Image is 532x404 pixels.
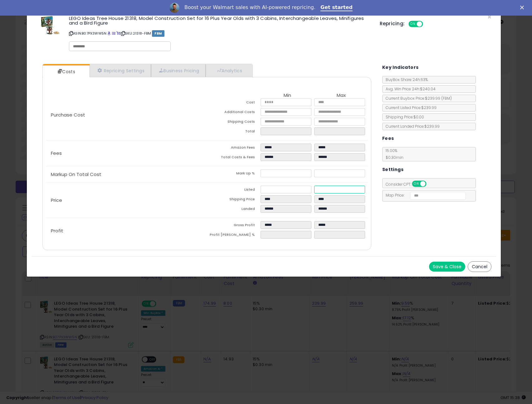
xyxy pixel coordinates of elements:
p: Purchase Cost [46,112,207,117]
h5: Repricing: [380,21,405,26]
a: BuyBox page [107,31,111,36]
span: Consider CPT: [383,182,435,187]
span: OFF [425,181,435,187]
span: BuyBox Share 24h: 63% [383,77,428,82]
th: Min [261,93,314,98]
td: Amazon Fees [207,144,261,153]
td: Additional Costs [207,108,261,118]
span: × [487,12,491,21]
span: ( FBM ) [441,96,452,101]
td: Shipping Price [207,195,261,205]
a: Analytics [206,64,252,77]
a: All offer listings [112,31,115,36]
td: Cost [207,98,261,108]
p: Profit [46,228,207,233]
span: Shipping Price: $0.00 [383,114,424,120]
td: Mark Up % [207,169,261,179]
span: FBM [152,30,164,37]
a: Your listing only [116,31,120,36]
h5: Settings [382,166,403,173]
span: Avg. Win Price 24h: $240.04 [383,86,436,92]
p: ASIN: B07PX3WW5N | SKU: 21318-FBM [69,28,370,38]
span: ON [409,21,417,27]
td: Gross Profit [207,221,261,231]
td: Total Costs & Fees [207,153,261,163]
a: Get started [320,4,353,11]
span: $0.30 min [383,155,403,160]
span: Map Price: [383,192,466,198]
h5: Key Indicators [382,64,419,71]
td: Landed [207,205,261,215]
p: Price [46,198,207,203]
a: Costs [43,65,89,78]
span: $239.99 [425,96,452,101]
span: Current Landed Price: $239.99 [383,124,440,129]
td: Shipping Costs [207,118,261,127]
td: Profit [PERSON_NAME] % [207,231,261,240]
td: Listed [207,186,261,195]
button: Cancel [468,261,491,272]
div: Boost your Walmart sales with AI-powered repricing. [184,4,315,11]
td: Total [207,127,261,137]
span: OFF [422,21,432,27]
button: Save & Close [429,262,465,272]
a: Repricing Settings [90,64,151,77]
span: ON [412,181,420,187]
p: Markup On Total Cost [46,172,207,177]
h5: Fees [382,135,394,142]
span: Current Buybox Price: [383,96,452,101]
p: Fees [46,151,207,156]
span: Current Listed Price: $239.99 [383,105,437,110]
a: Business Pricing [151,64,206,77]
th: Max [314,93,368,98]
div: Close [520,6,526,9]
img: Profile image for Adrian [169,3,179,13]
span: 15.00 % [383,148,403,160]
h3: LEGO Ideas Tree House 21318, Model Construction Set for 16 Plus Year Olds with 3 Cabins, Intercha... [69,16,370,25]
img: 51EOZbMz5AL._SL60_.jpg [41,16,60,35]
